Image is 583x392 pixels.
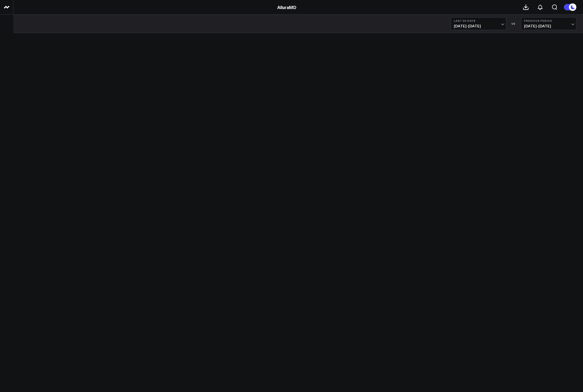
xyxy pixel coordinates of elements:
[454,24,503,28] span: [DATE] - [DATE]
[451,17,506,30] button: Last 30 Days[DATE]-[DATE]
[454,19,503,22] b: Last 30 Days
[277,4,296,10] a: AlluraMD
[524,19,573,22] b: Previous Period
[509,22,518,25] div: VS
[521,17,576,30] button: Previous Period[DATE]-[DATE]
[524,24,573,28] span: [DATE] - [DATE]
